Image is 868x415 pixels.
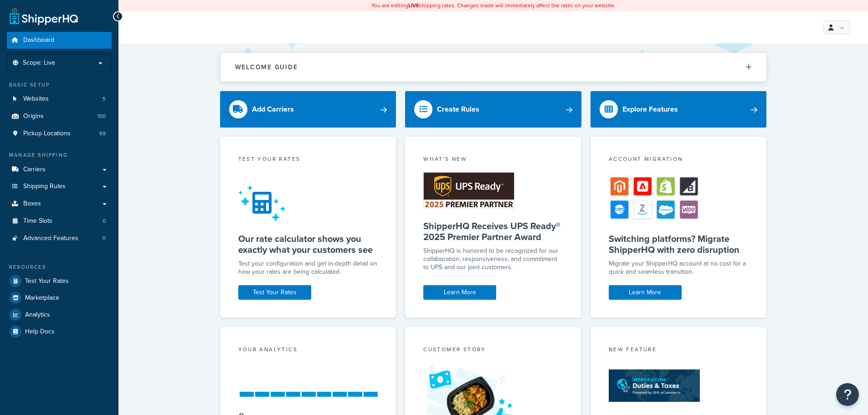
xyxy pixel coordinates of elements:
a: Learn More [609,285,682,300]
div: Account Migration [609,155,749,165]
h5: Our rate calculator shows you exactly what your customers see [238,233,378,255]
a: Marketplace [7,290,112,306]
a: Test Your Rates [238,285,311,300]
span: Websites [23,95,49,103]
button: Welcome Guide [221,53,766,82]
div: Resources [7,263,112,271]
a: Websites5 [7,91,112,108]
h2: Welcome Guide [235,64,298,71]
div: Add Carriers [252,103,294,116]
a: Pickup Locations69 [7,125,112,142]
li: Time Slots [7,213,112,230]
a: Origins100 [7,108,112,125]
div: Migrate your ShipperHQ account at no cost for a quick and seamless transition. [609,260,749,276]
div: Create Rules [437,103,479,116]
a: Advanced Features11 [7,230,112,247]
div: Customer Story [423,345,563,356]
div: Your Analytics [238,345,378,356]
span: 5 [103,95,106,103]
li: Advanced Features [7,230,112,247]
span: Scope: Live [23,59,55,67]
span: 100 [98,113,106,120]
h5: ShipperHQ Receives UPS Ready® 2025 Premier Partner Award [423,220,563,242]
a: Test Your Rates [7,273,112,289]
a: Analytics [7,307,112,323]
span: Help Docs [25,328,55,336]
div: New Feature [609,345,749,356]
a: Help Docs [7,323,112,340]
span: Origins [23,113,44,120]
span: 69 [99,130,106,138]
span: 11 [102,235,106,242]
span: Test Your Rates [25,277,69,285]
div: Basic Setup [7,81,112,89]
button: Open Resource Center [836,383,859,406]
div: What's New [423,155,563,165]
span: Dashboard [23,36,54,44]
span: Advanced Features [23,235,78,242]
span: Marketplace [25,294,59,302]
span: Shipping Rules [23,183,66,190]
li: Pickup Locations [7,125,112,142]
b: LIVE [408,1,419,10]
li: Origins [7,108,112,125]
span: Pickup Locations [23,130,71,138]
a: Shipping Rules [7,178,112,195]
div: Test your configuration and get in-depth detail on how your rates are being calculated. [238,260,378,276]
div: Manage Shipping [7,151,112,159]
span: 0 [103,217,106,225]
li: Websites [7,91,112,108]
a: Create Rules [405,91,581,128]
a: Boxes [7,195,112,212]
p: ShipperHQ is honored to be recognized for our collaboration, responsiveness, and commitment to UP... [423,247,563,272]
a: Add Carriers [220,91,396,128]
div: Test your rates [238,155,378,165]
span: Boxes [23,200,41,208]
a: Carriers [7,161,112,178]
div: Explore Features [622,103,678,116]
a: Explore Features [591,91,767,128]
span: Time Slots [23,217,52,225]
a: Learn More [423,285,496,300]
span: Carriers [23,166,46,174]
a: Time Slots0 [7,213,112,230]
h5: Switching platforms? Migrate ShipperHQ with zero disruption [609,233,749,255]
span: Analytics [25,311,50,319]
a: Dashboard [7,32,112,49]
